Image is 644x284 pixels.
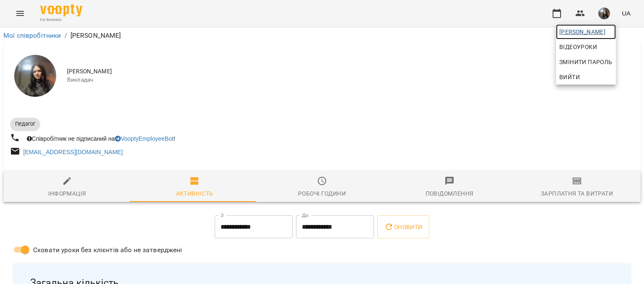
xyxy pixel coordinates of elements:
span: Змінити пароль [559,57,613,67]
a: Відеоуроки [556,39,600,54]
button: Вийти [556,70,616,85]
span: [PERSON_NAME] [559,27,613,37]
a: Змінити пароль [556,54,616,70]
a: [PERSON_NAME] [556,24,616,39]
span: Вийти [559,72,580,82]
span: Відеоуроки [559,42,597,52]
